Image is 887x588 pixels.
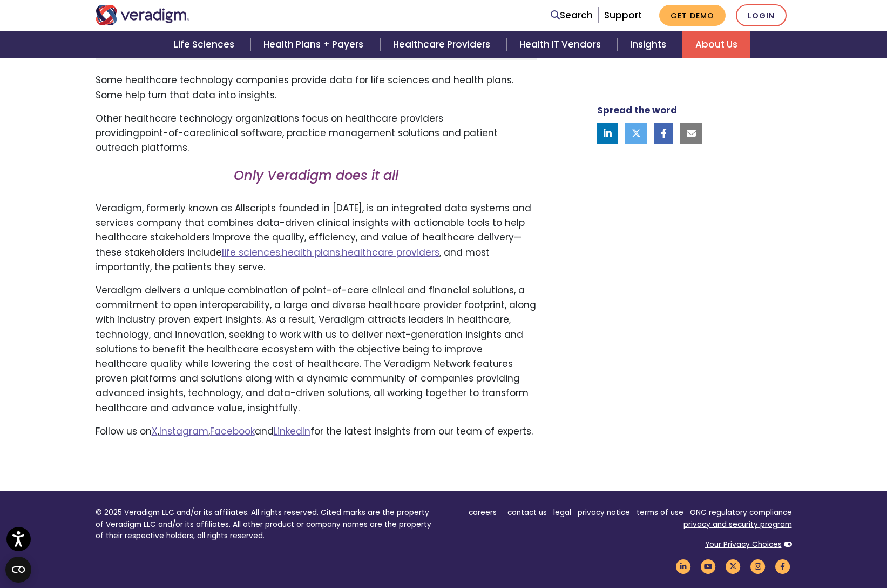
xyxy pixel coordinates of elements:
span: point-of-care [139,126,205,139]
a: Insights [617,31,682,58]
img: Veradigm logo [96,5,190,25]
em: Only Veradigm does it all [234,166,398,184]
a: About Us [682,31,750,58]
a: Instagram [159,425,208,438]
a: Support [604,9,642,22]
a: Healthcare Providers [380,31,506,58]
a: Search [551,8,593,23]
p: Veradigm delivers a unique combination of point-of-care clinical and financial solutions, a commi... [96,283,537,416]
a: ONC regulatory compliance [690,507,792,518]
a: healthcare providers [342,246,439,259]
a: terms of use [637,507,683,518]
a: health plans [282,246,340,259]
button: Open CMP widget [5,557,31,583]
p: Some healthcare technology companies provide data for life sciences and health plans. Some help t... [96,73,537,102]
a: legal [553,507,571,518]
a: careers [469,507,497,518]
a: Veradigm LinkedIn Link [674,561,693,571]
p: Other healthcare technology organizations focus on healthcare providers providing clinical softwa... [96,111,537,156]
a: Login [736,4,787,26]
a: Facebook [210,425,255,438]
a: X [152,425,158,438]
a: LinkedIn [274,425,310,438]
iframe: Drift Chat Widget [680,510,874,575]
a: contact us [507,507,547,518]
a: Life Sciences [161,31,250,58]
a: Health IT Vendors [506,31,617,58]
a: life sciences [222,246,280,259]
p: Follow us on , , and for the latest insights from our team of experts. [96,424,537,439]
strong: Spread the word [597,104,677,117]
a: Health Plans + Payers [250,31,380,58]
p: © 2025 Veradigm LLC and/or its affiliates. All rights reserved. Cited marks are the property of V... [96,507,436,542]
p: Veradigm, formerly known as Allscripts founded in [DATE], is an integrated data systems and servi... [96,201,537,275]
a: Get Demo [659,5,726,26]
a: privacy notice [578,507,630,518]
